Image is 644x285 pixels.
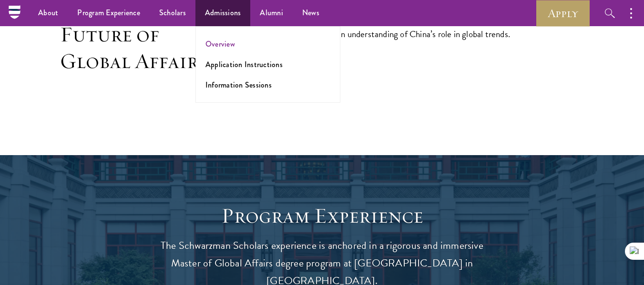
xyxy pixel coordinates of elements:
[205,79,272,90] a: Information Sessions
[151,203,494,229] h1: Program Experience
[205,39,235,49] a: Overview
[205,59,283,70] a: Application Instructions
